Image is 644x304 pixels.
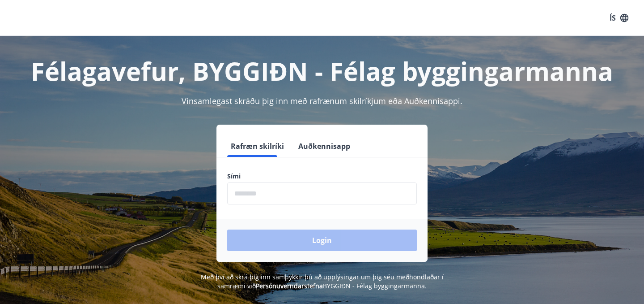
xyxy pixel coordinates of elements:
button: Auðkennisapp [295,135,354,157]
button: Rafræn skilríki [227,135,288,157]
span: Með því að skrá þig inn samþykkir þú að upplýsingar um þig séu meðhöndlaðar í samræmi við BYGGIÐN... [201,273,444,290]
h1: Félagavefur, BYGGIÐN - Félag byggingarmanna [11,54,633,88]
label: Sími [227,172,417,181]
button: ÍS [605,10,633,26]
a: Persónuverndarstefna [256,282,323,290]
span: Vinsamlegast skráðu þig inn með rafrænum skilríkjum eða Auðkennisappi. [182,96,462,106]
